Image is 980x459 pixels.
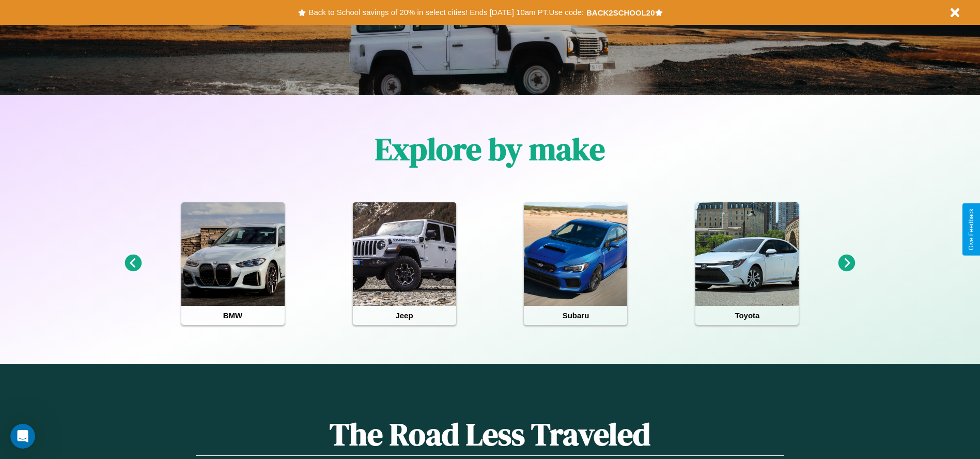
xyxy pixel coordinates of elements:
[524,306,627,325] h4: Subaru
[586,8,655,17] b: BACK2SCHOOL20
[181,306,285,325] h4: BMW
[695,306,799,325] h4: Toyota
[306,5,586,20] button: Back to School savings of 20% in select cities! Ends [DATE] 10am PT.Use code:
[353,306,456,325] h4: Jeep
[10,424,35,449] iframe: Intercom live chat
[196,413,784,456] h1: The Road Less Traveled
[968,209,975,250] div: Give Feedback
[375,128,605,170] h1: Explore by make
